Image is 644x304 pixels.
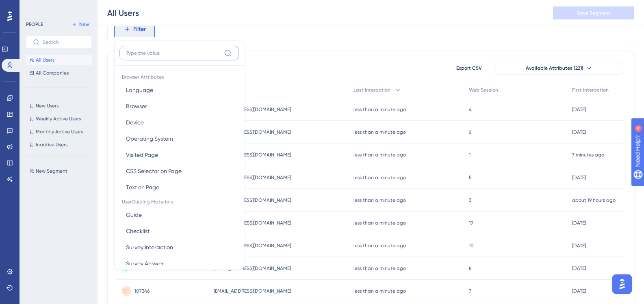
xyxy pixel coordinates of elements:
[119,163,239,179] button: CSS Selector on Page
[572,220,586,226] time: [DATE]
[126,166,182,176] span: CSS Selector on Page
[79,21,89,28] span: New
[26,166,97,176] button: New Segment
[126,242,173,252] span: Survey Interaction
[36,57,54,63] span: All Users
[119,223,239,239] button: Checklist
[353,175,406,180] time: less than a minute ago
[353,288,406,294] time: less than a minute ago
[214,220,291,226] span: [EMAIL_ADDRESS][DOMAIN_NAME]
[572,265,586,271] time: [DATE]
[119,255,239,272] button: Survey Answer
[126,226,150,236] span: Checklist
[36,70,69,76] span: All Companies
[119,82,239,98] button: Language
[353,152,406,158] time: less than a minute ago
[26,21,43,28] div: PEOPLE
[26,68,92,78] button: All Companies
[19,2,51,12] span: Need Help?
[610,272,634,296] iframe: UserGuiding AI Assistant Launcher
[126,118,144,127] span: Device
[469,288,471,294] span: 7
[36,128,83,135] span: Monthly Active Users
[469,242,474,249] span: 10
[353,197,406,203] time: less than a minute ago
[577,10,610,16] span: Save Segment
[449,62,489,75] button: Export CSV
[214,174,291,181] span: [EMAIL_ADDRESS][DOMAIN_NAME]
[126,259,164,268] span: Survey Answer
[353,107,406,112] time: less than a minute ago
[126,182,159,192] span: Text on Page
[353,129,406,135] time: less than a minute ago
[119,98,239,114] button: Browser
[126,101,147,111] span: Browser
[134,288,150,294] span: 107346
[553,6,634,19] button: Save Segment
[494,62,624,75] button: Available Attributes (221)
[572,129,586,135] time: [DATE]
[469,265,472,272] span: 8
[214,197,291,203] span: [EMAIL_ADDRESS][DOMAIN_NAME]
[36,168,67,174] span: New Segment
[214,288,291,294] span: [EMAIL_ADDRESS][DOMAIN_NAME]
[526,65,583,71] span: Available Attributes (221)
[126,50,221,56] input: Type the value
[572,87,609,93] span: First Interaction
[107,7,139,19] div: All Users
[119,147,239,163] button: Visited Page
[214,106,291,113] span: [EMAIL_ADDRESS][DOMAIN_NAME]
[43,39,85,45] input: Search
[214,129,291,135] span: [EMAIL_ADDRESS][DOMAIN_NAME]
[469,106,472,113] span: 4
[572,175,586,180] time: [DATE]
[119,195,239,207] span: UserGuiding Materials
[126,150,158,160] span: Visited Page
[469,87,498,93] span: Web Session
[36,103,59,109] span: New Users
[126,85,153,95] span: Language
[572,288,586,294] time: [DATE]
[119,207,239,223] button: Guide
[69,19,92,29] button: New
[353,220,406,226] time: less than a minute ago
[469,174,472,181] span: 5
[56,4,59,11] div: 4
[26,55,92,65] button: All Users
[572,152,604,158] time: 7 minutes ago
[119,71,239,82] span: Browser Attributes
[353,87,390,93] span: Last Interaction
[469,152,471,158] span: 1
[572,197,616,203] time: about 19 hours ago
[456,65,482,71] span: Export CSV
[133,24,146,34] span: Filter
[114,21,155,37] button: Filter
[572,243,586,248] time: [DATE]
[119,239,239,255] button: Survey Interaction
[126,134,173,143] span: Operating System
[469,220,473,226] span: 19
[26,101,92,111] button: New Users
[469,129,471,135] span: 6
[119,179,239,195] button: Text on Page
[469,197,471,203] span: 3
[126,210,142,220] span: Guide
[353,265,406,271] time: less than a minute ago
[214,265,291,272] span: [EMAIL_ADDRESS][DOMAIN_NAME]
[353,243,406,248] time: less than a minute ago
[214,152,291,158] span: [EMAIL_ADDRESS][DOMAIN_NAME]
[119,114,239,131] button: Device
[26,140,92,150] button: Inactive Users
[119,131,239,147] button: Operating System
[572,107,586,112] time: [DATE]
[36,141,67,148] span: Inactive Users
[214,242,291,249] span: [EMAIL_ADDRESS][DOMAIN_NAME]
[26,114,92,124] button: Weekly Active Users
[26,127,92,137] button: Monthly Active Users
[36,116,81,122] span: Weekly Active Users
